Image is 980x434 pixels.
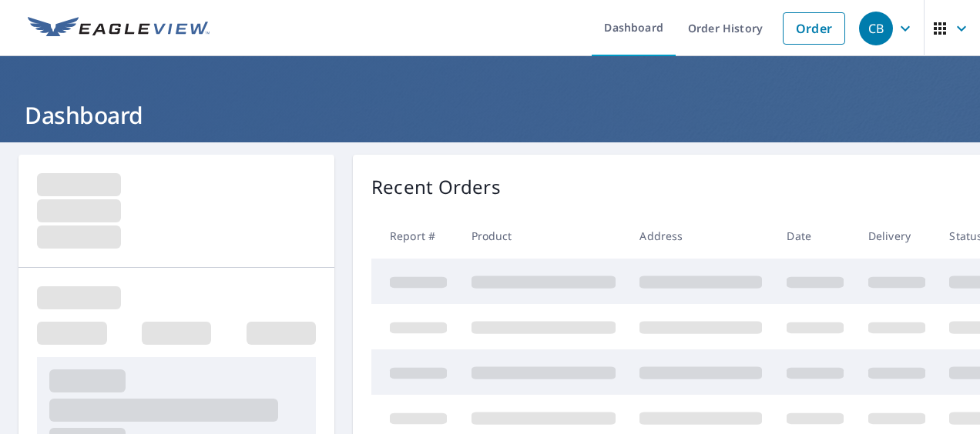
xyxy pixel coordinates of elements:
[18,99,962,131] h1: Dashboard
[459,213,628,259] th: Product
[774,213,856,259] th: Date
[783,12,845,45] a: Order
[28,17,210,40] img: EV Logo
[371,173,501,201] p: Recent Orders
[371,213,459,259] th: Report #
[859,12,893,45] div: CB
[627,213,774,259] th: Address
[856,213,938,259] th: Delivery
